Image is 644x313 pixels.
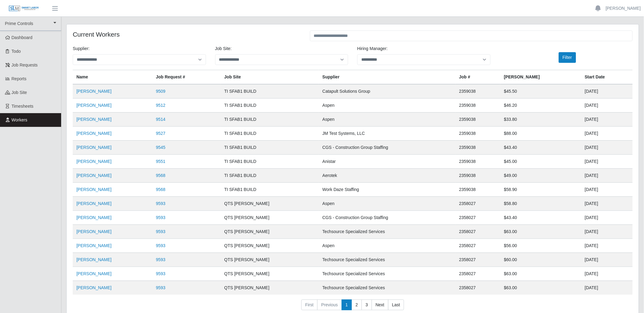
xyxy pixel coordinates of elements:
td: Anistar [319,154,455,168]
td: Techsource Specialized Services [319,267,455,281]
a: 9593 [156,271,165,276]
a: [PERSON_NAME] [76,257,112,262]
td: [DATE] [581,84,633,99]
a: [PERSON_NAME] [76,285,112,290]
a: [PERSON_NAME] [76,103,112,108]
span: Workers [12,117,28,122]
td: 2358027 [455,253,500,267]
td: [DATE] [581,126,633,140]
a: 9568 [156,187,165,192]
a: 9514 [156,117,165,122]
td: CGS - Construction Group Staffing [319,140,455,154]
a: [PERSON_NAME] [76,131,112,136]
td: TI SFAB1 BUILD [221,154,319,168]
td: [DATE] [581,98,633,112]
label: Supplier: [73,45,90,52]
td: 2358027 [455,281,500,295]
label: Hiring Manager: [357,45,388,52]
td: Aspen [319,239,455,253]
td: $58.80 [500,196,581,210]
a: [PERSON_NAME] [606,5,641,12]
a: Last [388,300,404,311]
td: $45.50 [500,84,581,99]
td: 2358027 [455,210,500,225]
td: [DATE] [581,239,633,253]
td: Techsource Specialized Services [319,281,455,295]
td: 2359038 [455,84,500,99]
a: [PERSON_NAME] [76,229,112,234]
a: 9593 [156,257,165,262]
td: 2358027 [455,225,500,239]
td: QTS [PERSON_NAME] [221,281,319,295]
td: QTS [PERSON_NAME] [221,267,319,281]
a: 9509 [156,89,165,94]
span: Dashboard [12,35,33,40]
td: 2358027 [455,196,500,210]
th: Supplier [319,70,455,84]
a: 2 [351,300,362,311]
button: Filter [559,52,576,63]
td: QTS [PERSON_NAME] [221,210,319,225]
td: QTS [PERSON_NAME] [221,196,319,210]
td: Aspen [319,112,455,126]
td: Catapult Solutions Group [319,84,455,99]
td: 2359038 [455,126,500,140]
td: TI SFAB1 BUILD [221,168,319,182]
th: Name [73,70,152,84]
td: $63.00 [500,281,581,295]
td: 2359038 [455,182,500,196]
td: [DATE] [581,140,633,154]
td: 2359038 [455,168,500,182]
th: Job Request # [152,70,221,84]
a: 9545 [156,145,165,150]
span: Todo [12,49,21,54]
td: QTS [PERSON_NAME] [221,239,319,253]
td: TI SFAB1 BUILD [221,182,319,196]
td: [DATE] [581,154,633,168]
a: 9512 [156,103,165,108]
a: [PERSON_NAME] [76,89,112,94]
a: 9527 [156,131,165,136]
a: [PERSON_NAME] [76,271,112,276]
td: [DATE] [581,196,633,210]
span: Job Requests [12,63,38,67]
th: Start Date [581,70,633,84]
td: $43.40 [500,140,581,154]
td: Techsource Specialized Services [319,225,455,239]
a: [PERSON_NAME] [76,243,112,248]
td: Aerotek [319,168,455,182]
td: Aspen [319,98,455,112]
a: 9593 [156,229,165,234]
td: 2359038 [455,112,500,126]
td: 2359038 [455,140,500,154]
td: TI SFAB1 BUILD [221,98,319,112]
a: [PERSON_NAME] [76,159,112,164]
td: JM Test Systems, LLC [319,126,455,140]
a: 3 [362,300,372,311]
a: 1 [342,300,352,311]
td: $46.20 [500,98,581,112]
span: job site [12,90,27,95]
td: $63.00 [500,267,581,281]
a: 9593 [156,215,165,220]
td: $43.40 [500,210,581,225]
span: Timesheets [12,104,34,109]
td: TI SFAB1 BUILD [221,140,319,154]
td: $63.00 [500,225,581,239]
a: 9593 [156,201,165,206]
td: Aspen [319,196,455,210]
a: 9551 [156,159,165,164]
th: [PERSON_NAME] [500,70,581,84]
td: $60.00 [500,253,581,267]
td: [DATE] [581,281,633,295]
td: [DATE] [581,253,633,267]
img: SLM Logo [9,5,39,12]
td: CGS - Construction Group Staffing [319,210,455,225]
a: [PERSON_NAME] [76,145,112,150]
td: $58.90 [500,182,581,196]
td: $56.00 [500,239,581,253]
td: TI SFAB1 BUILD [221,84,319,99]
td: [DATE] [581,225,633,239]
td: [DATE] [581,210,633,225]
a: [PERSON_NAME] [76,187,112,192]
